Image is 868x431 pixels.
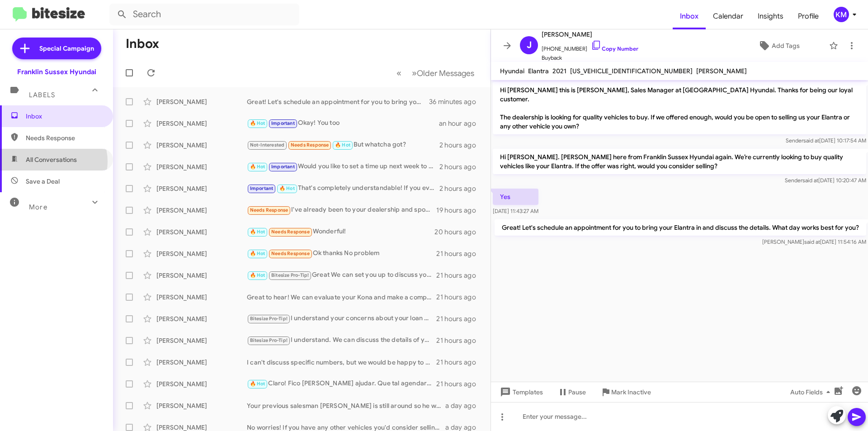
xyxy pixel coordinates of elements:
span: 🔥 Hot [250,229,265,235]
div: an hour ago [439,119,483,128]
div: I can't discuss specific numbers, but we would be happy to evaluate your vehicle. Would you like ... [247,358,436,367]
span: Buyback [542,53,638,62]
div: I've already been to your dealership and spoke to [PERSON_NAME] [247,205,436,215]
div: I understand your concerns about your loan balance. We can evaluate your Durango and see how much... [247,313,436,324]
span: Older Messages [417,68,474,78]
div: 21 hours ago [436,293,483,302]
div: Great We can set you up to discuss your options when you come in for service. Just reach out and ... [247,270,436,280]
a: Profile [791,3,826,29]
span: 🔥 Hot [250,120,265,126]
span: Mark Inactive [611,384,651,400]
span: said at [803,137,819,144]
div: That's completely understandable! If you ever reconsider or want to chat in the future, feel free... [247,183,439,194]
span: All Conversations [26,155,77,164]
div: Great! Let's schedule an appointment for you to bring your Elantra in and discuss the details. Wh... [247,97,429,106]
span: Needs Response [271,251,310,256]
span: Elantra [528,67,549,75]
span: Special Campaign [39,44,94,53]
div: [PERSON_NAME] [156,314,247,323]
div: [PERSON_NAME] [156,401,247,410]
div: Ok thanks No problem [247,248,436,259]
div: 2 hours ago [439,184,483,193]
div: 21 hours ago [436,379,483,388]
div: [PERSON_NAME] [156,293,247,302]
span: 2021 [552,67,566,75]
span: Inbox [673,3,706,29]
span: More [29,203,47,211]
div: [PERSON_NAME] [156,119,247,128]
span: Important [250,185,274,191]
span: Inbox [26,112,103,121]
a: Copy Number [591,45,638,52]
div: [PERSON_NAME] [156,379,247,388]
button: Next [406,64,480,82]
span: said at [804,238,820,245]
span: » [412,67,417,79]
div: 20 hours ago [434,227,483,237]
div: Claro! Fico [PERSON_NAME] ajudar. Que tal agendar um horário para conversar mais sobre a venda do... [247,379,436,389]
a: Insights [750,3,791,29]
div: [PERSON_NAME] [156,249,247,258]
span: [PERSON_NAME] [696,67,747,75]
span: 🔥 Hot [250,272,265,278]
input: Search [109,4,299,25]
span: 🔥 Hot [250,251,265,256]
div: [PERSON_NAME] [156,162,247,171]
span: [PHONE_NUMBER] [542,40,638,53]
span: Needs Response [291,142,329,148]
div: [PERSON_NAME] [156,227,247,237]
p: Yes [493,189,538,205]
button: Pause [550,384,593,400]
span: Auto Fields [790,384,834,400]
div: 21 hours ago [436,249,483,258]
span: Important [271,164,295,170]
span: J [527,38,532,52]
button: Auto Fields [783,384,841,400]
nav: Page navigation example [392,64,480,82]
div: 21 hours ago [436,314,483,323]
span: [US_VEHICLE_IDENTIFICATION_NUMBER] [570,67,693,75]
span: [DATE] 11:43:27 AM [493,208,538,214]
div: [PERSON_NAME] [156,271,247,280]
span: Save a Deal [26,177,60,186]
div: Great to hear! We can evaluate your Kona and make a competitive offer. Let’s schedule a time for ... [247,293,436,302]
span: said at [802,177,818,184]
div: Franklin Sussex Hyundai [17,67,96,76]
div: 2 hours ago [439,141,483,150]
div: KM [834,7,849,22]
button: KM [826,7,858,22]
span: Labels [29,91,55,99]
span: Needs Response [26,133,103,142]
span: Bitesize Pro-Tip! [271,272,309,278]
a: Calendar [706,3,750,29]
p: Hi [PERSON_NAME]. [PERSON_NAME] here from Franklin Sussex Hyundai again. We’re currently looking ... [493,149,866,174]
p: Hi [PERSON_NAME] this is [PERSON_NAME], Sales Manager at [GEOGRAPHIC_DATA] Hyundai. Thanks for be... [493,82,866,134]
span: Bitesize Pro-Tip! [250,337,288,343]
div: Would you like to set a time up next week to come check it out. After the 13th since thats when i... [247,161,439,172]
button: Templates [491,384,550,400]
button: Previous [391,64,407,82]
span: Templates [498,384,543,400]
div: 21 hours ago [436,271,483,280]
h1: Inbox [126,37,159,51]
span: 🔥 Hot [250,381,265,387]
span: Not-Interested [250,142,285,148]
span: Sender [DATE] 10:20:47 AM [785,177,866,184]
div: [PERSON_NAME] [156,97,247,106]
a: Special Campaign [12,38,101,59]
div: [PERSON_NAME] [156,184,247,193]
div: 2 hours ago [439,162,483,171]
button: Mark Inactive [593,384,658,400]
span: [PERSON_NAME] [542,29,638,40]
span: 🔥 Hot [279,185,295,191]
span: « [396,67,401,79]
div: I understand. We can discuss the details of your Tucson when you visit the dealership. Let’s sche... [247,335,436,346]
div: 21 hours ago [436,336,483,345]
div: [PERSON_NAME] [156,358,247,367]
span: Important [271,120,295,126]
span: Hyundai [500,67,524,75]
span: [PERSON_NAME] [DATE] 11:54:16 AM [762,238,866,245]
